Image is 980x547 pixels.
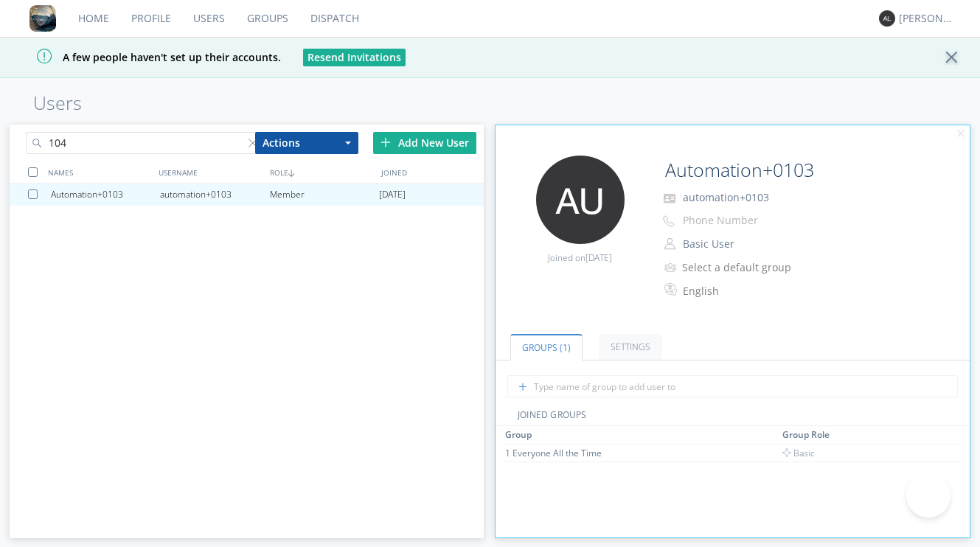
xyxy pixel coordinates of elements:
button: Basic User [678,234,825,254]
div: Add New User [373,132,476,154]
span: A few people haven't set up their accounts. [11,50,281,64]
span: Joined on [548,251,612,264]
div: USERNAME [155,161,266,183]
span: [DATE] [379,184,406,206]
div: Automation+0103 [51,184,160,206]
img: 8ff700cf5bab4eb8a436322861af2272 [29,5,56,32]
img: plus.svg [380,137,391,147]
img: 373638.png [536,156,625,244]
a: Settings [599,334,662,360]
button: Actions [255,132,358,154]
input: Search users [26,132,263,154]
img: icon-alert-users-thin-outline.svg [664,257,678,277]
div: 1 Everyone All the Time [505,447,616,459]
input: Name [659,156,897,185]
img: cancel.svg [956,129,966,139]
div: automation+0103 [160,184,269,206]
div: [PERSON_NAME] [899,11,954,26]
div: Select a default group [682,260,805,275]
div: JOINED [378,161,489,183]
span: Basic [782,447,815,459]
div: Member [270,184,379,206]
div: English [683,284,806,299]
span: [DATE] [585,251,612,264]
div: JOINED GROUPS [496,408,970,426]
div: NAMES [44,161,156,183]
th: Toggle SortBy [503,426,780,444]
a: Automation+0103automation+0103Member[DATE] [10,184,484,206]
div: ROLE [266,161,378,183]
img: person-outline.svg [664,238,675,250]
img: phone-outline.svg [663,215,675,227]
span: automation+0103 [683,190,769,204]
th: Toggle SortBy [881,426,922,444]
button: Resend Invitations [303,49,406,66]
img: In groups with Translation enabled, this user's messages will be automatically translated to and ... [664,281,679,299]
a: Groups (1) [510,334,583,360]
th: Toggle SortBy [780,426,881,444]
img: 373638.png [879,10,895,27]
input: Type name of group to add user to [507,375,958,397]
iframe: Toggle Customer Support [906,473,951,518]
